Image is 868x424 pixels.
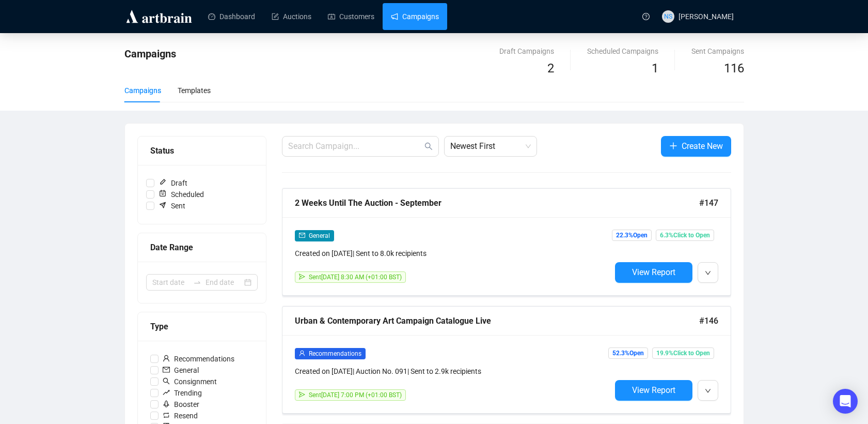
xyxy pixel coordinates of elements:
[661,136,731,157] button: Create New
[424,142,433,150] span: search
[724,61,744,75] span: 116
[295,196,699,209] div: 2 Weeks Until The Auction - September
[124,48,176,60] span: Campaigns
[652,347,714,359] span: 19.9% Click to Open
[193,278,201,286] span: to
[309,350,361,357] span: Recommendations
[669,142,677,150] span: plus
[587,46,658,57] div: Scheduled Campaigns
[288,140,422,153] input: Search Campaign...
[159,353,239,365] span: Recommendations
[608,347,648,359] span: 52.3% Open
[163,389,170,396] span: rise
[154,189,208,200] span: Scheduled
[547,61,554,75] span: 2
[163,400,170,407] span: rocket
[833,389,858,414] div: Open Intercom Messenger
[705,270,711,276] span: down
[615,262,692,283] button: View Report
[632,385,675,395] span: View Report
[150,144,254,157] div: Status
[615,380,692,401] button: View Report
[699,196,718,209] span: #147
[154,177,192,189] span: Draft
[272,3,311,30] a: Auctions
[656,230,714,241] span: 6.3% Click to Open
[282,188,731,296] a: 2 Weeks Until The Auction - September#147mailGeneralCreated on [DATE]| Sent to 8.0k recipientssen...
[295,248,611,259] div: Created on [DATE] | Sent to 8.0k recipients
[678,12,734,21] span: [PERSON_NAME]
[152,277,189,288] input: Start date
[499,46,554,57] div: Draft Campaigns
[163,377,170,385] span: search
[150,320,254,333] div: Type
[163,366,170,373] span: mail
[208,3,255,30] a: Dashboard
[299,274,305,280] span: send
[309,391,402,399] span: Sent [DATE] 7:00 PM (+01:00 BST)
[159,399,203,410] span: Booster
[691,46,744,57] div: Sent Campaigns
[309,232,330,239] span: General
[295,366,611,377] div: Created on [DATE] | Auction No. 091 | Sent to 2.9k recipients
[163,412,170,419] span: retweet
[124,85,161,96] div: Campaigns
[612,230,652,241] span: 22.3% Open
[652,61,658,75] span: 1
[159,410,202,421] span: Resend
[309,274,402,281] span: Sent [DATE] 8:30 AM (+01:00 BST)
[154,200,190,211] span: Sent
[299,232,305,238] span: mail
[159,365,203,376] span: General
[699,314,718,327] span: #146
[391,3,439,30] a: Campaigns
[299,350,305,356] span: user
[299,391,305,398] span: send
[632,267,675,277] span: View Report
[705,388,711,394] span: down
[150,241,254,254] div: Date Range
[328,3,374,30] a: Customers
[206,277,242,288] input: End date
[295,314,699,327] div: Urban & Contemporary Art Campaign Catalogue Live
[159,376,221,387] span: Consignment
[163,355,170,362] span: user
[159,387,206,399] span: Trending
[450,137,531,156] span: Newest First
[642,13,650,20] span: question-circle
[193,278,201,286] span: swap-right
[124,8,194,25] img: logo
[664,11,672,22] span: NS
[682,140,723,153] span: Create New
[282,306,731,414] a: Urban & Contemporary Art Campaign Catalogue Live#146userRecommendationsCreated on [DATE]| Auction...
[178,85,211,96] div: Templates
